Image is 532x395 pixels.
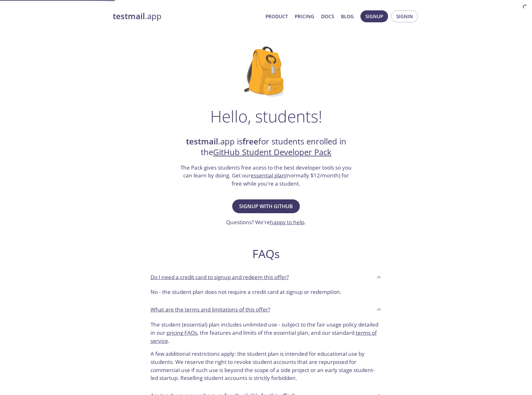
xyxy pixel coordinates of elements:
[243,136,258,147] strong: free
[145,318,387,387] div: What are the terms and limitations of this offer?
[113,11,261,22] a: testmail.app
[251,172,285,179] a: essential plan
[239,202,293,211] span: Signup with GitHub
[213,147,332,158] a: GitHub Student Developer Pack
[180,136,353,158] h2: .app is for students enrolled in the
[151,273,289,281] p: Do I need a credit card to signup and redeem this offer?
[365,12,383,20] span: Signup
[145,268,387,285] div: Do I need a credit card to signup and redeem this offer?
[145,247,387,261] h2: FAQs
[270,219,304,226] a: happy to help
[151,288,382,296] p: No - the student plan does not require a credit card at signup or redemption.
[360,10,388,22] button: Signup
[167,329,197,336] a: pricing FAQs
[145,301,387,318] div: What are the terms and limitations of this offer?
[226,218,306,226] h3: Questions? We're .
[180,164,353,188] h3: The Pack gives students free acess to the best developer tools so you can learn by doing. Get our...
[151,321,382,345] p: The student (essential) plan includes unlimited use - subject to the fair usage policy detailed i...
[186,136,218,147] strong: testmail
[145,285,387,301] div: Do I need a credit card to signup and redeem this offer?
[151,345,382,382] p: A few additional restrictions apply: the student plan is intended for educational use by students...
[321,12,334,20] a: Docs
[391,10,418,22] button: Signin
[151,329,377,344] a: terms of service
[232,199,300,213] button: Signup with GitHub
[295,12,314,20] a: Pricing
[210,107,322,126] h1: Hello, students!
[151,306,270,314] p: What are the terms and limitations of this offer?
[396,12,413,20] span: Signin
[266,12,288,20] a: Product
[113,11,145,22] strong: testmail
[341,12,354,20] a: Blog
[244,46,288,97] img: github-student-backpack.png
